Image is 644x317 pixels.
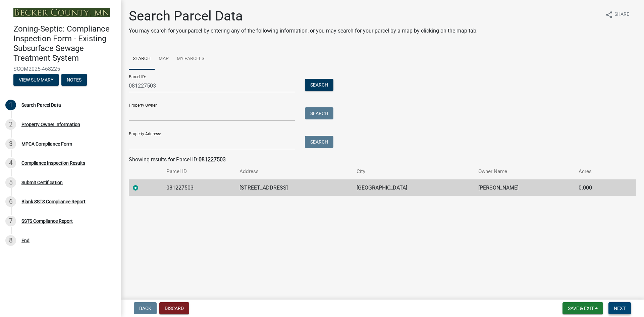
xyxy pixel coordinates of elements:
[235,164,353,179] th: Address
[173,48,208,70] a: My Parcels
[162,164,235,179] th: Parcel ID
[5,216,16,226] div: 7
[129,156,636,164] div: Showing results for Parcel ID:
[5,100,16,110] div: 1
[21,180,63,185] div: Submit Certification
[61,74,87,86] button: Notes
[600,8,635,21] button: shareShare
[159,302,189,314] button: Discard
[21,238,30,243] div: End
[13,24,115,63] h4: Zoning-Septic: Compliance Inspection Form - Existing Subsurface Sewage Treatment System
[5,119,16,130] div: 2
[614,11,629,19] span: Share
[562,302,603,314] button: Save & Exit
[5,177,16,188] div: 5
[575,179,619,196] td: 0.000
[305,79,333,91] button: Search
[21,122,80,127] div: Property Owner Information
[13,74,59,86] button: View Summary
[608,302,631,314] button: Next
[162,179,235,196] td: 081227503
[61,77,87,83] wm-modal-confirm: Notes
[353,179,474,196] td: [GEOGRAPHIC_DATA]
[474,164,575,179] th: Owner Name
[353,164,474,179] th: City
[13,8,110,17] img: Becker County, Minnesota
[199,156,226,163] strong: 081227503
[614,306,626,311] span: Next
[129,48,155,70] a: Search
[5,235,16,246] div: 8
[139,306,151,311] span: Back
[305,136,333,148] button: Search
[21,103,61,107] div: Search Parcel Data
[305,107,333,119] button: Search
[21,199,86,204] div: Blank SSTS Compliance Report
[21,142,72,146] div: MPCA Compliance Form
[129,27,478,35] p: You may search for your parcel by entering any of the following information, or you may search fo...
[568,306,594,311] span: Save & Exit
[21,219,73,223] div: SSTS Compliance Report
[129,8,478,24] h1: Search Parcel Data
[474,179,575,196] td: [PERSON_NAME]
[13,77,59,83] wm-modal-confirm: Summary
[13,66,107,72] span: SCOM2025-468225
[575,164,619,179] th: Acres
[21,161,85,165] div: Compliance Inspection Results
[235,179,353,196] td: [STREET_ADDRESS]
[5,139,16,149] div: 3
[5,158,16,168] div: 4
[605,11,613,19] i: share
[134,302,157,314] button: Back
[155,48,173,70] a: Map
[5,196,16,207] div: 6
